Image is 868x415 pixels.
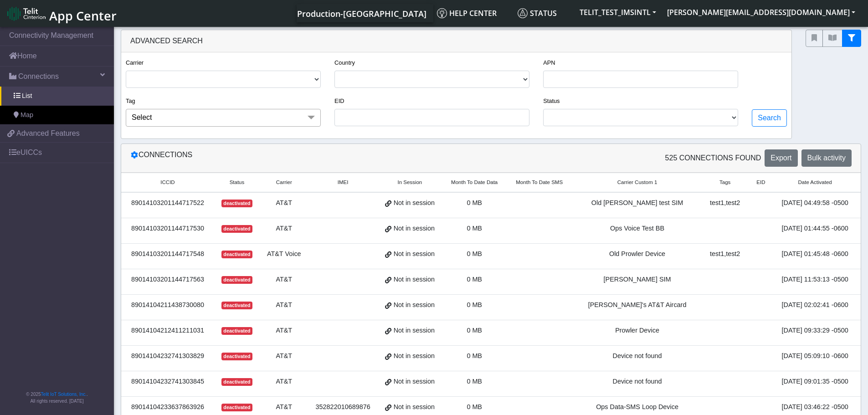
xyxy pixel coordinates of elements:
[780,402,850,412] div: [DATE] 03:46:22 -0500
[806,30,861,47] div: fitlers menu
[577,351,697,361] div: Device not found
[577,300,697,310] div: [PERSON_NAME]'s AT&T Aircard
[265,326,303,336] div: AT&T
[437,8,447,18] img: knowledge.svg
[127,224,209,234] div: 89014103201144717530
[221,404,252,411] span: deactivated
[126,58,144,67] label: Carrier
[518,8,557,18] span: Status
[297,8,426,19] span: Production-[GEOGRAPHIC_DATA]
[467,403,482,410] span: 0 MB
[807,154,846,162] span: Bulk activity
[433,4,514,22] a: Help center
[719,179,730,186] span: Tags
[780,351,850,361] div: [DATE] 05:09:10 -0600
[801,149,852,167] button: Bulk activity
[7,4,115,23] a: App Center
[798,179,832,186] span: Date Activated
[123,149,491,167] div: Connections
[334,97,344,105] label: EID
[338,179,349,186] span: IMEI
[577,275,697,285] div: [PERSON_NAME] SIM
[394,198,435,208] span: Not in session
[221,302,252,309] span: deactivated
[132,113,152,121] span: Select
[708,249,742,259] div: test1,test2
[394,300,435,310] span: Not in session
[41,392,87,397] a: Telit IoT Solutions, Inc.
[437,8,497,18] span: Help center
[780,326,850,336] div: [DATE] 09:33:29 -0500
[770,154,791,162] span: Export
[265,351,303,361] div: AT&T
[127,275,209,285] div: 89014103201144717563
[127,300,209,310] div: 89014104211438730080
[265,377,303,387] div: AT&T
[467,199,482,206] span: 0 MB
[543,58,555,67] label: APN
[756,179,765,186] span: EID
[121,30,791,52] div: Advanced Search
[221,378,252,385] span: deactivated
[514,4,574,22] a: Status
[7,6,46,21] img: logo-telit-cinterion-gw-new.png
[467,378,482,385] span: 0 MB
[221,327,252,334] span: deactivated
[126,97,135,105] label: Tag
[708,198,742,208] div: test1,test2
[127,198,209,208] div: 89014103201144717522
[265,198,303,208] div: AT&T
[467,327,482,334] span: 0 MB
[127,351,209,361] div: 89014104232741303829
[394,377,435,387] span: Not in session
[265,224,303,234] div: AT&T
[574,4,662,20] button: TELIT_TEST_IMSINTL
[21,110,33,120] span: Map
[160,179,175,186] span: ICCID
[780,300,850,310] div: [DATE] 02:02:41 -0600
[577,249,697,259] div: Old Prowler Device
[451,179,498,186] span: Month To Date Data
[394,249,435,259] span: Not in session
[297,4,426,22] a: Your current platform instance
[665,153,761,164] span: 525 Connections found
[752,109,787,127] button: Search
[16,128,80,139] span: Advanced Features
[780,275,850,285] div: [DATE] 11:53:13 -0500
[394,224,435,234] span: Not in session
[518,8,528,18] img: status.svg
[577,224,697,234] div: Ops Voice Test BB
[467,225,482,232] span: 0 MB
[577,377,697,387] div: Device not found
[662,4,861,20] button: [PERSON_NAME][EMAIL_ADDRESS][DOMAIN_NAME]
[577,326,697,336] div: Prowler Device
[221,251,252,258] span: deactivated
[265,275,303,285] div: AT&T
[780,224,850,234] div: [DATE] 01:44:55 -0600
[577,198,697,208] div: Old [PERSON_NAME] test SIM
[394,351,435,361] span: Not in session
[265,402,303,412] div: AT&T
[765,149,797,167] button: Export
[221,200,252,207] span: deactivated
[617,179,657,186] span: Carrier Custom 1
[276,179,292,186] span: Carrier
[543,97,560,105] label: Status
[265,249,303,259] div: AT&T Voice
[467,352,482,359] span: 0 MB
[516,179,563,186] span: Month To Date SMS
[780,198,850,208] div: [DATE] 04:49:58 -0500
[127,377,209,387] div: 89014104232741303845
[127,249,209,259] div: 89014103201144717548
[334,58,355,67] label: Country
[577,402,697,412] div: Ops Data-SMS Loop Device
[467,301,482,308] span: 0 MB
[127,402,209,412] div: 89014104233637863926
[265,300,303,310] div: AT&T
[18,71,59,82] span: Connections
[221,353,252,360] span: deactivated
[221,276,252,283] span: deactivated
[397,179,422,186] span: In Session
[230,179,245,186] span: Status
[221,225,252,232] span: deactivated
